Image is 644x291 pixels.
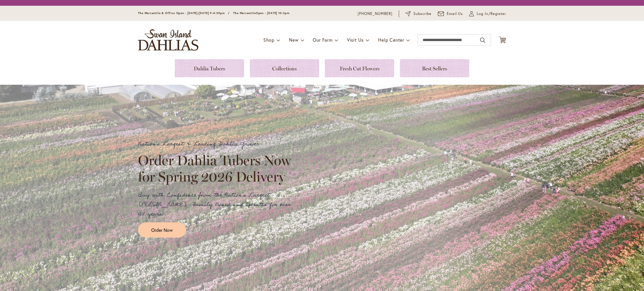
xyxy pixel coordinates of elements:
a: Log In/Register [469,11,506,17]
a: store logo [138,29,198,51]
button: Search [480,36,485,45]
span: Order Now [151,227,173,233]
p: Buy with Confidence from the Nation's Largest [PERSON_NAME]. Family Owned and Operated for over 9... [138,190,296,219]
span: Visit Us [347,37,364,43]
h2: Order Dahlia Tubers Now for Spring 2026 Delivery [138,152,296,184]
span: Log In/Register [477,11,506,17]
span: Email Us [447,11,463,17]
span: Open - [DATE] 10-3pm [256,11,290,15]
span: Shop [263,37,275,43]
a: Email Us [438,11,463,17]
a: [PHONE_NUMBER] [358,11,392,17]
a: Order Now [138,222,186,238]
span: Help Center [378,37,404,43]
span: Subscribe [413,11,432,17]
a: Subscribe [405,11,432,17]
p: Nation's Largest & Leading Dahlia Grower [138,139,296,149]
span: New [289,37,298,43]
span: The Mercantile & Office Open - [DATE]-[DATE] 9-4:30pm / The Mercantile [138,11,256,15]
span: Our Farm [313,37,332,43]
